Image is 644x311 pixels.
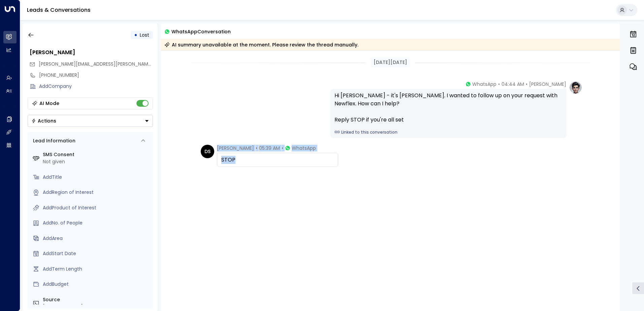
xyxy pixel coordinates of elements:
[569,81,582,94] img: profile-logo.png
[28,115,153,127] div: Button group with a nested menu
[164,41,358,48] div: AI summary unavailable at the moment. Please review the thread manually.
[282,145,283,151] span: •
[502,81,524,88] span: 04:44 AM
[256,145,257,151] span: •
[31,137,75,144] div: Lead Information
[39,72,153,79] div: [PHONE_NUMBER]
[371,58,410,67] div: [DATE][DATE]
[472,81,496,88] span: WhatsApp
[526,81,527,88] span: •
[259,145,280,151] span: 05:39 AM
[43,281,150,288] div: AddBudget
[498,81,500,88] span: •
[334,92,562,124] div: Hi [PERSON_NAME] - it's [PERSON_NAME]. I wanted to follow up on your request with Newflex. How ca...
[39,61,191,67] span: [PERSON_NAME][EMAIL_ADDRESS][PERSON_NAME][DOMAIN_NAME]
[39,83,153,90] div: AddCompany
[31,118,56,124] div: Actions
[43,235,150,242] div: AddArea
[27,6,91,14] a: Leads & Conversations
[43,250,150,257] div: AddStart Date
[39,61,153,68] span: dominik@martello.app
[134,29,137,41] div: •
[43,174,150,181] div: AddTitle
[334,129,562,135] a: Linked to this conversation
[43,189,150,196] div: AddRegion of Interest
[43,204,150,211] div: AddProduct of Interest
[39,100,59,107] div: AI Mode
[529,81,566,88] span: [PERSON_NAME]
[43,266,150,273] div: AddTerm Length
[292,145,316,151] span: WhatsApp
[43,303,150,310] div: [PHONE_NUMBER]
[43,219,150,227] div: AddNo. of People
[171,28,231,35] span: WhatsApp Conversation
[221,156,334,164] div: STOP
[217,145,254,151] span: [PERSON_NAME]
[28,115,153,127] button: Actions
[30,48,153,57] div: [PERSON_NAME]
[43,296,150,303] label: Source
[140,32,149,38] span: Lost
[43,151,150,158] label: SMS Consent
[43,158,150,165] div: Not given
[201,145,214,158] div: DS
